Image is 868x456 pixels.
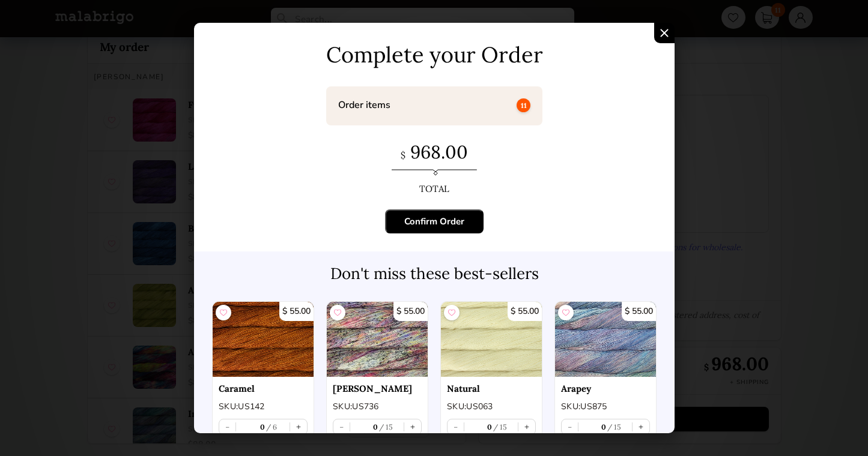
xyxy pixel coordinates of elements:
[333,400,422,413] p: SKU: US736
[206,263,663,283] h3: Don't miss these best-sellers
[212,177,657,194] p: TOTAL
[401,149,405,161] span: $
[377,422,393,431] label: 15
[518,419,535,434] button: +
[327,302,428,377] a: $ 55.00
[393,302,428,321] p: $ 55.00
[441,302,542,377] img: Natural
[213,302,314,377] a: $ 55.00
[212,41,657,68] p: Complete your Order
[219,400,308,413] p: SKU: US142
[605,422,621,431] label: 15
[392,169,477,175] img: order-separator.89fa5524.svg
[447,383,536,394] a: Natural
[212,140,657,169] p: 968.00
[333,383,422,394] a: [PERSON_NAME]
[447,400,536,413] p: SKU: US063
[555,302,656,377] img: Arapey
[404,419,421,434] button: +
[265,422,278,431] label: 6
[213,302,314,377] img: Caramel
[404,215,464,227] div: Confirm Order
[561,400,650,413] p: SKU: US875
[219,383,308,394] a: Caramel
[327,302,428,377] img: Gloria
[279,302,314,321] p: $ 55.00
[517,98,530,112] p: 11
[338,98,390,112] p: Order items
[290,419,307,434] button: +
[561,383,650,394] a: Arapey
[622,302,656,321] p: $ 55.00
[508,302,542,321] p: $ 55.00
[385,209,484,233] button: Confirm Order
[491,422,507,431] label: 15
[633,419,649,434] button: +
[555,302,656,377] a: $ 55.00
[441,302,542,377] a: $ 55.00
